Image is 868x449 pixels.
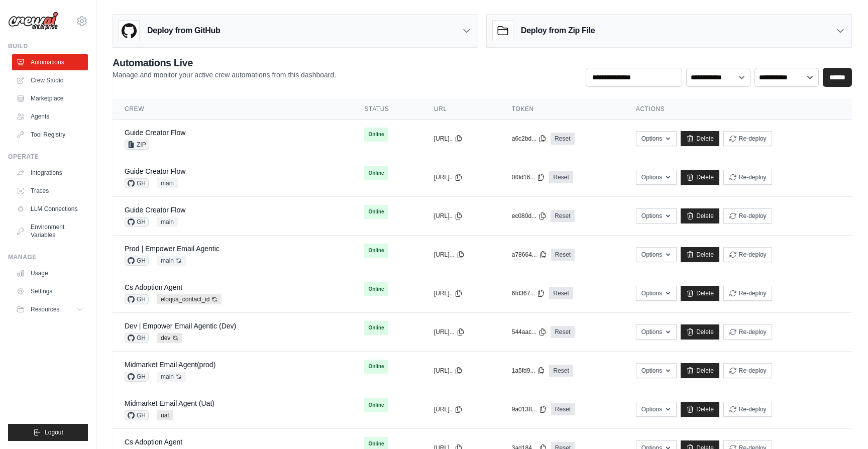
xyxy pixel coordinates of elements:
[125,372,149,382] span: GH
[549,365,573,377] a: Reset
[681,170,719,185] a: Delete
[636,208,677,223] button: Options
[125,283,182,291] a: Cs Adoption Agent
[364,360,388,374] span: Online
[551,249,575,261] a: Reset
[549,287,573,299] a: Reset
[364,128,388,142] span: Online
[157,178,178,188] span: main
[8,42,88,50] div: Build
[12,90,88,106] a: Marketplace
[681,208,719,223] a: Delete
[157,372,186,382] span: main
[125,294,149,304] span: GH
[125,438,182,446] a: Cs Adoption Agent
[157,333,182,343] span: dev
[12,301,88,317] button: Resources
[551,403,575,415] a: Reset
[512,405,547,413] button: 9a0138...
[364,282,388,296] span: Online
[125,410,149,420] span: GH
[125,217,149,227] span: GH
[636,324,677,340] button: Options
[636,363,677,378] button: Options
[681,131,719,146] a: Delete
[681,363,719,378] a: Delete
[723,170,772,185] button: Re-deploy
[364,205,388,219] span: Online
[157,256,186,266] span: main
[521,25,595,37] h3: Deploy from Zip File
[551,210,574,222] a: Reset
[422,99,500,120] th: URL
[8,424,88,441] button: Logout
[12,165,88,181] a: Integrations
[636,286,677,301] button: Options
[157,410,173,420] span: uat
[723,363,772,378] button: Re-deploy
[8,253,88,261] div: Manage
[549,171,573,183] a: Reset
[12,108,88,125] a: Agents
[125,322,236,330] a: Dev | Empower Email Agentic (Dev)
[12,283,88,299] a: Settings
[125,245,220,253] a: Prod | Empower Email Agentic
[125,140,149,150] span: ZIP
[364,244,388,258] span: Online
[147,25,220,37] h3: Deploy from GitHub
[723,324,772,340] button: Re-deploy
[723,131,772,146] button: Re-deploy
[500,99,624,120] th: Token
[636,247,677,262] button: Options
[723,247,772,262] button: Re-deploy
[125,206,185,214] a: Guide Creator Flow
[636,131,677,146] button: Options
[512,328,547,336] button: 544aac...
[45,428,63,436] span: Logout
[12,183,88,199] a: Traces
[723,286,772,301] button: Re-deploy
[31,305,59,313] span: Resources
[512,251,547,259] button: a78664...
[125,333,149,343] span: GH
[119,21,139,41] img: GitHub Logo
[12,219,88,243] a: Environment Variables
[364,321,388,335] span: Online
[12,72,88,88] a: Crew Studio
[636,170,677,185] button: Options
[681,247,719,262] a: Delete
[681,324,719,340] a: Delete
[12,127,88,143] a: Tool Registry
[125,399,214,407] a: Midmarket Email Agent (Uat)
[512,212,547,220] button: ec080d...
[624,99,852,120] th: Actions
[157,217,178,227] span: main
[512,289,546,297] button: 6fd367...
[125,178,149,188] span: GH
[681,286,719,301] a: Delete
[12,54,88,70] a: Automations
[8,153,88,161] div: Operate
[364,166,388,180] span: Online
[636,402,677,417] button: Options
[113,99,352,120] th: Crew
[113,70,336,80] p: Manage and monitor your active crew automations from this dashboard.
[125,256,149,266] span: GH
[364,398,388,412] span: Online
[12,201,88,217] a: LLM Connections
[512,367,546,375] button: 1a5fd9...
[512,173,546,181] button: 0f0d16...
[125,361,215,369] a: Midmarket Email Agent(prod)
[352,99,421,120] th: Status
[723,402,772,417] button: Re-deploy
[551,326,574,338] a: Reset
[125,129,185,137] a: Guide Creator Flow
[157,294,222,304] span: eloqua_contact_id
[8,12,58,31] img: Logo
[12,265,88,281] a: Usage
[551,133,574,145] a: Reset
[113,56,336,70] h2: Automations Live
[681,402,719,417] a: Delete
[125,167,185,175] a: Guide Creator Flow
[723,208,772,223] button: Re-deploy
